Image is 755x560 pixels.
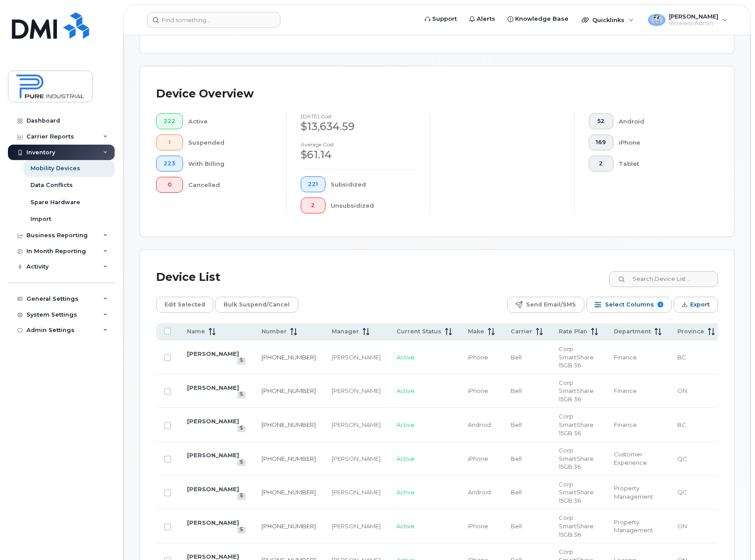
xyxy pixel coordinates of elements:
[187,485,239,493] a: [PERSON_NAME]
[501,10,575,28] a: Knowledge Base
[669,20,718,27] span: Wireless Admin
[164,118,176,125] span: 222
[262,387,316,394] a: [PHONE_NUMBER]
[468,328,484,336] span: Make
[589,113,614,129] button: 52
[237,527,246,534] a: View Last Bill
[511,455,522,462] span: Bell
[156,82,254,105] div: Device Overview
[156,266,221,289] div: Device List
[237,358,246,364] a: View Last Bill
[262,523,316,530] a: [PHONE_NUMBER]
[614,451,647,466] span: Customer Experience
[332,387,381,395] div: [PERSON_NAME]
[308,181,318,188] span: 221
[614,354,637,361] span: Finance
[669,13,718,20] span: [PERSON_NAME]
[164,298,205,311] span: Edit Selected
[586,297,672,313] button: Select Columns 9
[156,297,213,313] button: Edit Selected
[396,455,415,462] span: Active
[677,354,686,361] span: BC
[526,298,576,311] span: Send Email/SMS
[559,345,594,369] span: Corp SmartShare 15GB 36
[332,328,359,336] span: Manager
[596,139,606,146] span: 169
[576,11,640,29] div: Quicklinks
[614,328,651,336] span: Department
[262,354,316,361] a: [PHONE_NUMBER]
[559,379,594,403] span: Corp SmartShare 15GB 36
[187,350,239,357] a: [PERSON_NAME]
[515,15,568,23] span: Knowledge Base
[648,14,665,26] img: User avatar
[187,553,239,560] a: [PERSON_NAME]
[677,523,687,530] span: ON
[187,418,239,425] a: [PERSON_NAME]
[301,176,326,192] button: 221
[262,489,316,496] a: [PHONE_NUMBER]
[589,134,614,150] button: 169
[215,297,298,313] button: Bulk Suspend/Cancel
[187,328,205,336] span: Name
[147,12,280,28] input: Find something...
[559,481,594,504] span: Corp SmartShare 15GB 36
[164,160,176,167] span: 223
[589,156,614,172] button: 2
[468,387,488,394] span: iPhone
[477,15,495,23] span: Alerts
[156,177,183,193] button: 0
[432,15,457,23] span: Support
[559,413,594,436] span: Corp SmartShare 15GB 36
[642,11,734,29] div: Denis Hogan
[677,455,687,462] span: QC
[468,421,491,428] span: Android
[614,519,653,534] span: Property Management
[396,489,415,496] span: Active
[596,160,606,167] span: 2
[619,113,704,129] div: Android
[308,202,318,209] span: 2
[673,297,718,313] button: Export
[419,10,463,28] a: Support
[156,134,183,150] button: 1
[511,328,532,336] span: Carrier
[559,328,587,336] span: Rate Plan
[262,455,316,462] a: [PHONE_NUMBER]
[559,514,594,538] span: Corp SmartShare 15GB 36
[677,489,687,496] span: QC
[463,10,501,28] a: Alerts
[188,156,272,172] div: With Billing
[187,452,239,459] a: [PERSON_NAME]
[468,523,488,530] span: iPhone
[511,523,522,530] span: Bell
[301,119,416,134] div: $13,634.59
[511,421,522,428] span: Bell
[262,421,316,428] a: [PHONE_NUMBER]
[188,177,272,193] div: Cancelled
[468,455,488,462] span: iPhone
[332,522,381,530] div: [PERSON_NAME]
[237,426,246,432] a: View Last Bill
[559,447,594,470] span: Corp SmartShare 15GB 36
[224,298,290,311] span: Bulk Suspend/Cancel
[648,11,665,29] div: User avatar
[592,16,624,23] span: Quicklinks
[614,485,653,500] span: Property Management
[511,387,522,394] span: Bell
[331,198,416,213] div: Unsubsidized
[677,387,687,394] span: ON
[301,142,416,147] h4: Average cost
[237,459,246,466] a: View Last Bill
[677,421,686,428] span: BC
[605,298,654,311] span: Select Columns
[237,392,246,398] a: View Last Bill
[332,353,381,362] div: [PERSON_NAME]
[187,519,239,526] a: [PERSON_NAME]
[164,181,176,188] span: 0
[332,455,381,463] div: [PERSON_NAME]
[156,156,183,172] button: 223
[262,328,287,336] span: Number
[511,354,522,361] span: Bell
[396,354,415,361] span: Active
